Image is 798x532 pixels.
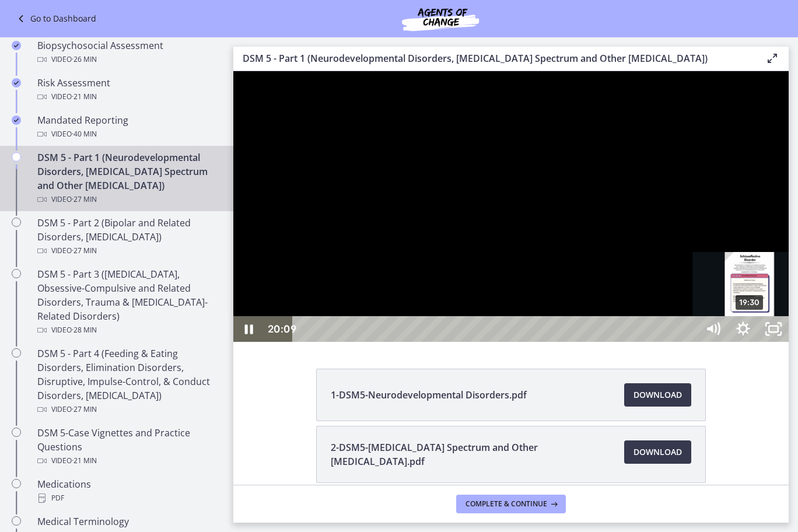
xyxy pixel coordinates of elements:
[37,192,219,206] div: Video
[37,346,219,416] div: DSM 5 - Part 4 (Feeding & Eating Disorders, Elimination Disorders, Disruptive, Impulse-Control, &...
[37,454,219,468] div: Video
[464,245,495,271] button: Mute
[14,12,96,26] a: Go to Dashboard
[37,52,219,66] div: Video
[72,323,97,337] span: · 28 min
[37,113,219,141] div: Mandated Reporting
[37,267,219,337] div: DSM 5 - Part 3 ([MEDICAL_DATA], Obsessive-Compulsive and Related Disorders, Trauma & [MEDICAL_DAT...
[456,495,566,513] button: Complete & continue
[37,216,219,258] div: DSM 5 - Part 2 (Bipolar and Related Disorders, [MEDICAL_DATA])
[37,90,219,104] div: Video
[331,388,527,402] span: 1-DSM5-Neurodevelopmental Disorders.pdf
[72,90,97,104] span: · 21 min
[72,454,97,468] span: · 21 min
[72,192,97,206] span: · 27 min
[12,78,21,87] i: Completed
[243,51,747,65] h3: DSM 5 - Part 1 (Neurodevelopmental Disorders, [MEDICAL_DATA] Spectrum and Other [MEDICAL_DATA])
[633,445,682,459] span: Download
[37,38,219,66] div: Biopsychosocial Assessment
[624,440,691,464] a: Download
[370,5,510,33] img: Agents of Change
[12,41,21,50] i: Completed
[37,491,219,505] div: PDF
[37,426,219,468] div: DSM 5-Case Vignettes and Practice Questions
[72,244,97,258] span: · 27 min
[72,52,97,66] span: · 26 min
[37,402,219,416] div: Video
[525,245,555,271] button: Unfullscreen
[633,388,682,402] span: Download
[37,76,219,104] div: Risk Assessment
[37,127,219,141] div: Video
[233,71,789,342] iframe: Video Lesson
[37,323,219,337] div: Video
[331,440,610,468] span: 2-DSM5-[MEDICAL_DATA] Spectrum and Other [MEDICAL_DATA].pdf
[72,127,97,141] span: · 40 min
[466,499,547,509] span: Complete & continue
[37,477,219,505] div: Medications
[495,245,525,271] button: Show settings menu
[12,116,21,125] i: Completed
[37,244,219,258] div: Video
[37,150,219,206] div: DSM 5 - Part 1 (Neurodevelopmental Disorders, [MEDICAL_DATA] Spectrum and Other [MEDICAL_DATA])
[624,383,691,407] a: Download
[72,402,97,416] span: · 27 min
